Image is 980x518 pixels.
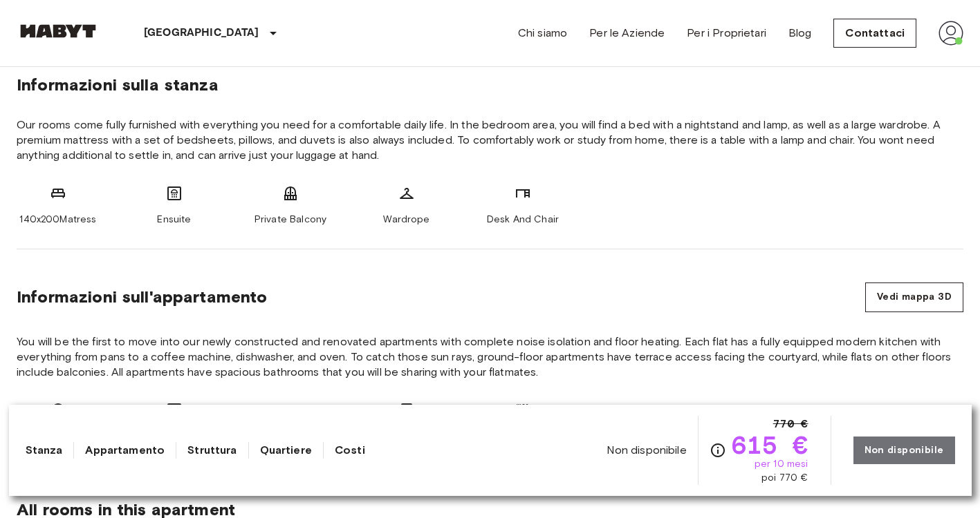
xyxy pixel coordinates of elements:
span: poi 770 € [761,471,808,485]
span: Ensuite [157,213,191,227]
a: Per i Proprietari [687,25,766,41]
span: Our rooms come fully furnished with everything you need for a comfortable daily life. In the bedr... [17,117,963,163]
span: 140x200Matress [19,213,96,227]
span: 615 € [732,432,808,457]
span: Wardrope [383,213,429,227]
span: 770 € [773,416,808,432]
a: Blog [788,25,812,41]
a: Appartamento [85,442,165,459]
span: Informazioni sulla stanza [17,75,963,95]
svg: Verifica i dettagli delle spese nella sezione 'Riassunto dei Costi'. Si prega di notare che gli s... [710,442,726,459]
img: avatar [939,21,963,46]
a: Stanza [26,442,63,459]
a: Contattaci [833,19,916,48]
span: per 10 mesi [755,457,808,471]
a: Costi [335,442,365,459]
span: Informazioni sull'appartamento [17,287,268,307]
a: Quartiere [260,442,312,459]
p: [GEOGRAPHIC_DATA] [144,25,259,41]
img: Habyt [17,24,100,38]
span: Desk And Chair [487,213,559,227]
button: Vedi mappa 3D [865,282,963,312]
span: You will be the first to move into our newly constructed and renovated apartments with complete n... [17,334,963,380]
a: Chi siamo [518,25,567,41]
span: Private Balcony [255,213,326,227]
a: Per le Aziende [589,25,665,41]
span: Non disponibile [607,443,686,458]
a: Struttura [187,442,237,459]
